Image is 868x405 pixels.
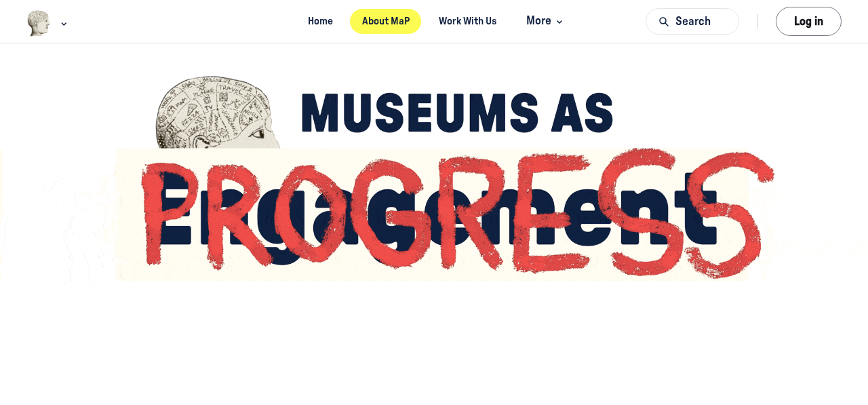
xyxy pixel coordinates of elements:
[1,80,143,111] input: Enter name
[526,12,566,31] span: More
[515,9,572,34] button: More
[427,9,509,34] a: Work With Us
[151,62,188,77] span: Email
[151,80,293,111] input: Enter email
[646,8,739,35] button: Search
[1,62,39,77] span: Name
[301,80,464,111] button: Send Me the Newsletter
[26,9,71,38] button: Museums as Progress logo
[296,9,344,34] a: Home
[776,7,842,36] button: Log in
[350,9,421,34] a: About MaP
[26,10,52,37] img: Museums as Progress logo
